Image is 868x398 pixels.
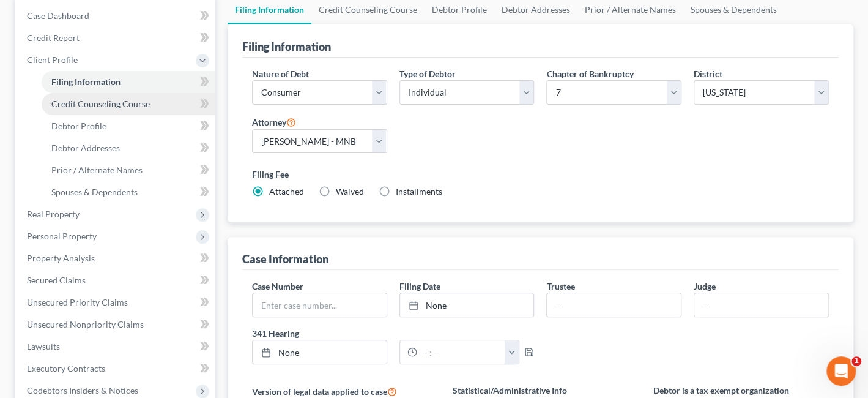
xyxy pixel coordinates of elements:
span: Debtor Addresses [51,143,120,153]
span: Waived [336,186,364,197]
span: Credit Report [27,32,80,43]
span: Prior / Alternate Names [51,165,143,175]
label: Filing Date [399,280,440,293]
a: None [400,293,534,317]
span: Spouses & Dependents [51,187,138,197]
a: Lawsuits [17,336,215,358]
label: Judge [694,280,716,293]
label: Statistical/Administrative Info [453,384,629,397]
a: Case Dashboard [17,5,215,27]
span: Secured Claims [27,275,86,285]
div: Filing Information [242,39,331,54]
iframe: Intercom live chat [826,356,856,386]
label: District [694,67,722,80]
span: Debtor Profile [51,121,106,131]
span: Real Property [27,209,80,219]
span: 1 [851,356,861,366]
span: Executory Contracts [27,363,105,374]
label: Attorney [252,115,296,129]
input: Enter case number... [253,293,387,317]
div: Case Information [242,252,328,266]
a: Debtor Addresses [42,137,215,159]
label: Debtor is a tax exempt organization [653,384,829,397]
a: Unsecured Nonpriority Claims [17,314,215,336]
a: Executory Contracts [17,358,215,380]
label: Type of Debtor [399,67,456,80]
span: Credit Counseling Course [51,99,150,109]
a: None [253,340,387,364]
span: Case Dashboard [27,10,89,21]
a: Filing Information [42,71,215,93]
a: Prior / Alternate Names [42,159,215,181]
span: Personal Property [27,231,97,241]
span: Client Profile [27,54,78,65]
span: Filing Information [51,77,121,87]
input: -- [547,293,681,317]
a: Credit Report [17,27,215,49]
a: Unsecured Priority Claims [17,291,215,314]
a: Debtor Profile [42,115,215,137]
label: Chapter of Bankruptcy [546,67,633,80]
label: Nature of Debt [252,67,309,80]
label: 341 Hearing [246,327,541,340]
input: -- [694,293,828,317]
span: Lawsuits [27,341,60,351]
span: Unsecured Nonpriority Claims [27,319,144,329]
label: Case Number [252,280,303,293]
span: Unsecured Priority Claims [27,297,128,307]
a: Secured Claims [17,269,215,291]
a: Spouses & Dependents [42,181,215,203]
span: Property Analysis [27,253,95,263]
span: Installments [396,186,442,197]
a: Property Analysis [17,247,215,269]
label: Trustee [546,280,574,293]
input: -- : -- [417,340,505,364]
a: Credit Counseling Course [42,93,215,115]
label: Filing Fee [252,168,829,181]
span: Codebtors Insiders & Notices [27,385,138,396]
span: Attached [269,186,304,197]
